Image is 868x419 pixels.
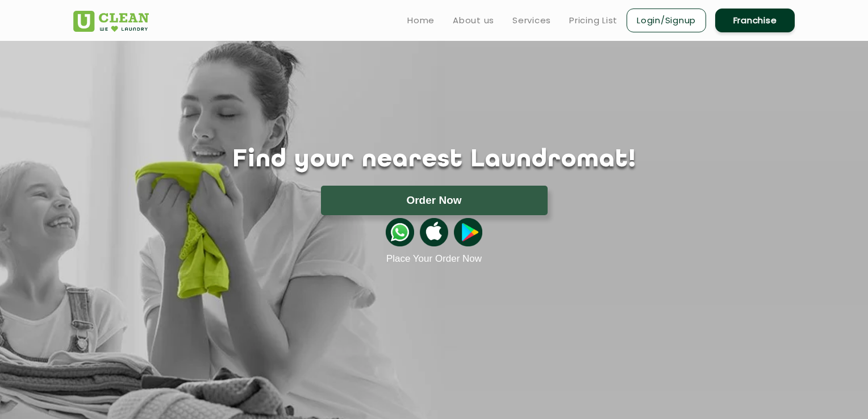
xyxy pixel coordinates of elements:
img: apple-icon.png [420,218,448,246]
a: Franchise [715,9,795,32]
img: playstoreicon.png [454,218,482,246]
h1: Find your nearest Laundromat! [65,146,803,174]
a: Home [407,14,435,27]
a: Place Your Order Now [386,253,482,265]
button: Order Now [321,186,548,215]
a: Pricing List [569,14,617,27]
a: Services [512,14,551,27]
a: About us [453,14,494,27]
img: whatsappicon.png [386,218,414,246]
a: Login/Signup [627,9,706,32]
img: UClean Laundry and Dry Cleaning [73,11,149,32]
